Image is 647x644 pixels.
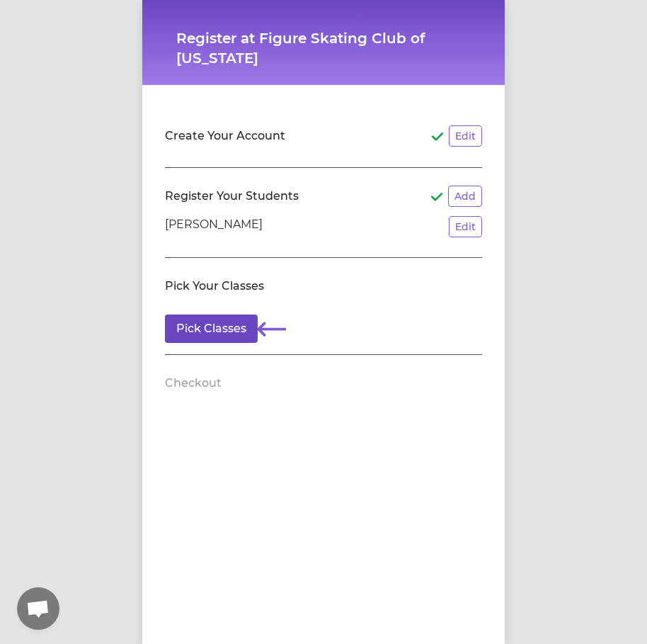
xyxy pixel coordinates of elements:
[165,315,258,343] button: Pick Classes
[449,125,482,147] button: Edit
[17,587,59,630] div: Open chat
[176,28,471,68] h1: Register at Figure Skating Club of [US_STATE]
[165,128,285,145] h2: Create Your Account
[165,278,264,295] h2: Pick Your Classes
[165,375,222,392] h2: Checkout
[449,216,482,237] button: Edit
[165,216,263,237] p: [PERSON_NAME]
[165,188,299,205] h2: Register Your Students
[448,186,482,207] button: Add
